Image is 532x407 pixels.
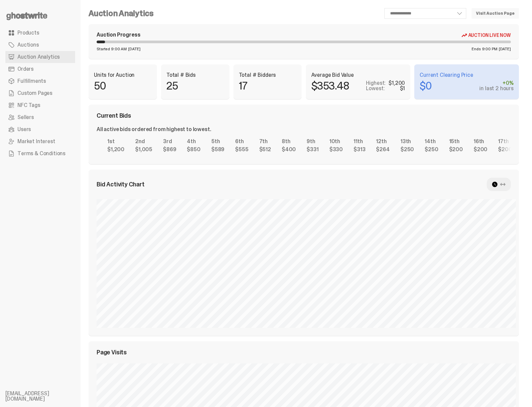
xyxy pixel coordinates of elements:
[166,72,224,78] p: Total # Bids
[17,42,39,48] span: Auctions
[5,51,75,63] a: Auction Analytics
[163,139,176,144] div: 3rd
[425,147,438,152] div: $250
[5,135,75,148] a: Market Interest
[307,139,318,144] div: 9th
[17,91,52,96] span: Custom Pages
[259,139,271,144] div: 7th
[5,148,75,160] a: Terms & Conditions
[211,147,224,152] div: $589
[400,86,405,91] div: $1
[474,147,487,152] div: $200
[388,80,405,86] div: $1,200
[498,147,512,152] div: $200
[94,80,152,91] p: 50
[239,80,297,91] p: 17
[366,86,385,91] p: Lowest:
[235,147,248,152] div: $555
[5,87,75,99] a: Custom Pages
[376,139,389,144] div: 12th
[259,147,271,152] div: $512
[376,147,389,152] div: $264
[449,147,463,152] div: $200
[5,111,75,123] a: Sellers
[17,115,34,120] span: Sellers
[420,72,514,78] p: Current Clearing Price
[107,139,124,144] div: 1st
[5,27,75,39] a: Products
[17,151,65,156] span: Terms & Conditions
[425,139,438,144] div: 14th
[472,47,497,51] span: Ends 9:00 PM
[282,139,296,144] div: 8th
[354,139,365,144] div: 11th
[97,181,145,187] span: Bid Activity Chart
[5,123,75,135] a: Users
[89,9,154,17] h4: Auction Analytics
[17,103,40,108] span: NFC Tags
[97,349,127,355] span: Page Visits
[329,139,343,144] div: 10th
[307,147,318,152] div: $331
[97,127,211,132] div: All active bids ordered from highest to lowest.
[17,30,39,36] span: Products
[135,147,152,152] div: $1,005
[163,147,176,152] div: $869
[366,80,386,86] p: Highest:
[235,139,248,144] div: 6th
[5,63,75,75] a: Orders
[499,47,511,51] span: [DATE]
[5,75,75,87] a: Fulfillments
[135,139,152,144] div: 2nd
[128,47,140,51] span: [DATE]
[166,80,224,91] p: 25
[449,139,463,144] div: 15th
[498,139,512,144] div: 17th
[282,147,296,152] div: $400
[479,80,514,86] div: +0%
[211,139,224,144] div: 5th
[354,147,365,152] div: $313
[311,72,405,78] p: Average Bid Value
[187,139,200,144] div: 4th
[17,139,55,144] span: Market Interest
[17,78,46,84] span: Fulfillments
[311,80,349,91] p: $353.48
[187,147,200,152] div: $850
[329,147,343,152] div: $330
[17,127,31,132] span: Users
[401,147,414,152] div: $250
[468,33,511,38] span: Auction Live Now
[479,86,514,91] div: in last 2 hours
[97,32,140,38] div: Auction Progress
[17,66,34,72] span: Orders
[401,139,414,144] div: 13th
[97,47,127,51] span: Started 9:00 AM
[5,39,75,51] a: Auctions
[420,80,432,91] p: $0
[474,139,487,144] div: 16th
[472,8,519,19] a: Visit Auction Page
[17,54,60,60] span: Auction Analytics
[239,72,297,78] p: Total # Bidders
[97,113,131,119] span: Current Bids
[94,72,152,78] p: Units for Auction
[107,147,124,152] div: $1,200
[5,391,86,402] li: [EMAIL_ADDRESS][DOMAIN_NAME]
[5,99,75,111] a: NFC Tags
